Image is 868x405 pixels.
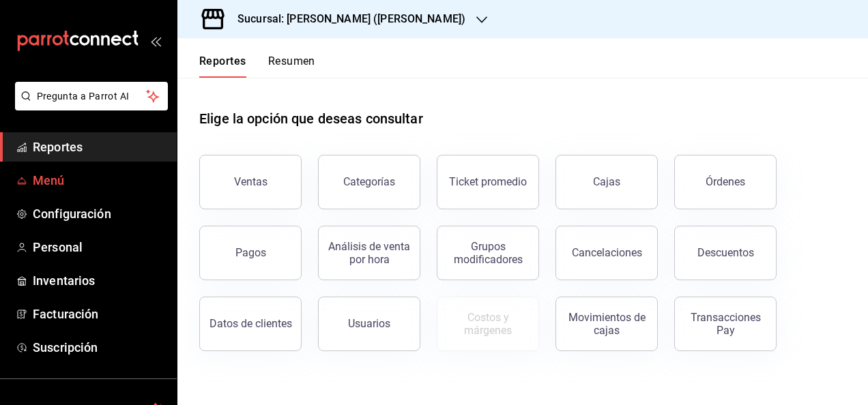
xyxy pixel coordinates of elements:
[33,238,166,256] span: Personal
[33,171,166,190] span: Menú
[199,55,246,78] button: Reportes
[555,297,658,351] button: Movimientos de cajas
[10,99,168,113] a: Pregunta a Parrot AI
[327,240,411,266] div: Análisis de venta por hora
[227,11,465,27] h3: Sucursal: [PERSON_NAME] ([PERSON_NAME])
[33,205,166,223] span: Configuración
[199,297,302,351] button: Datos de clientes
[318,297,420,351] button: Usuarios
[199,155,302,209] button: Ventas
[564,311,649,337] div: Movimientos de cajas
[33,271,166,290] span: Inventarios
[199,226,302,280] button: Pagos
[555,155,658,209] a: Cajas
[15,82,168,110] button: Pregunta a Parrot AI
[449,175,527,188] div: Ticket promedio
[199,108,423,129] h1: Elige la opción que deseas consultar
[674,297,777,351] button: Transacciones Pay
[150,35,161,46] button: open_drawer_menu
[446,240,530,266] div: Grupos modificadores
[593,174,621,190] div: Cajas
[268,55,315,78] button: Resumen
[446,311,530,337] div: Costos y márgenes
[437,297,539,351] button: Contrata inventarios para ver este reporte
[234,175,267,188] div: Ventas
[674,226,777,280] button: Descuentos
[33,305,166,323] span: Facturación
[37,89,147,104] span: Pregunta a Parrot AI
[33,138,166,156] span: Reportes
[555,226,658,280] button: Cancelaciones
[437,155,539,209] button: Ticket promedio
[343,175,395,188] div: Categorías
[348,317,390,330] div: Usuarios
[33,338,166,357] span: Suscripción
[318,226,420,280] button: Análisis de venta por hora
[683,311,768,337] div: Transacciones Pay
[437,226,539,280] button: Grupos modificadores
[199,55,315,78] div: navigation tabs
[572,246,642,259] div: Cancelaciones
[706,175,745,188] div: Órdenes
[209,317,292,330] div: Datos de clientes
[697,246,754,259] div: Descuentos
[674,155,777,209] button: Órdenes
[235,246,266,259] div: Pagos
[318,155,420,209] button: Categorías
